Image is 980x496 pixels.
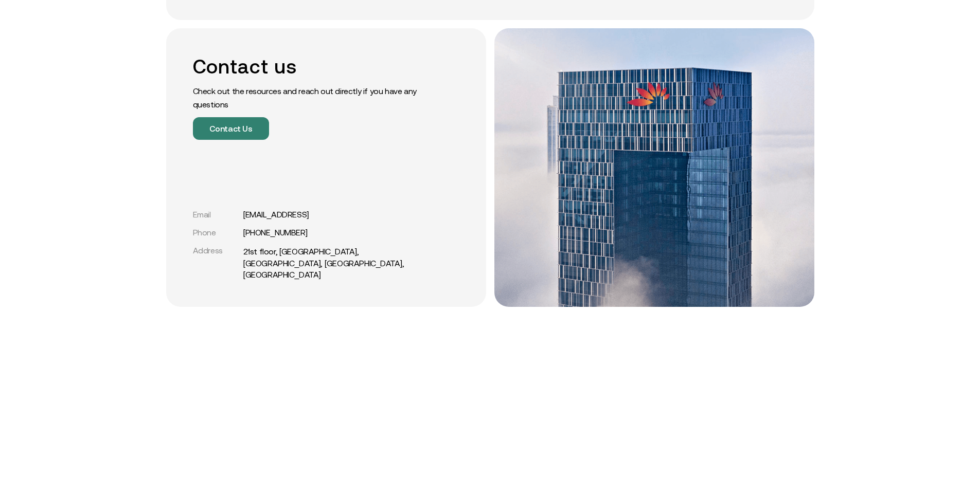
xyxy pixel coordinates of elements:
h2: Contact us [193,55,424,78]
img: office [494,28,814,307]
a: [EMAIL_ADDRESS] [243,210,309,219]
a: [PHONE_NUMBER] [243,228,308,237]
div: Address [193,246,239,255]
button: Contact Us [193,117,269,140]
div: Email [193,210,239,219]
p: Check out the resources and reach out directly if you have any questions [193,84,424,111]
a: 21st floor, [GEOGRAPHIC_DATA], [GEOGRAPHIC_DATA], [GEOGRAPHIC_DATA], [GEOGRAPHIC_DATA] [243,246,424,280]
div: Phone [193,228,239,237]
